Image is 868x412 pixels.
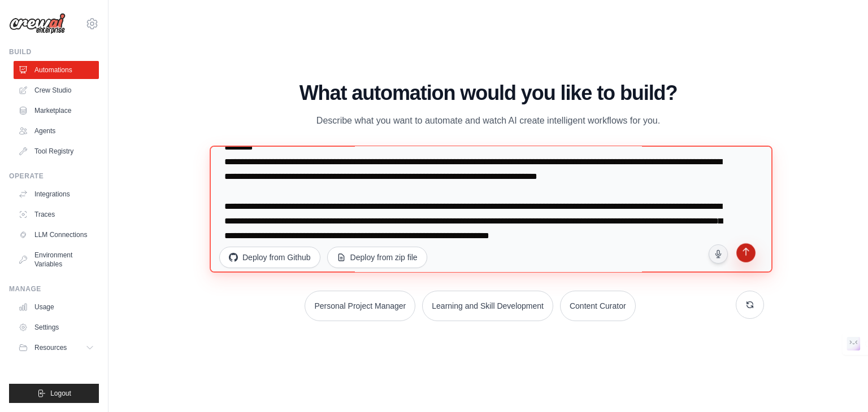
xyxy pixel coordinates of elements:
img: Logo [9,13,66,34]
a: LLM Connections [14,226,99,244]
button: Deploy from zip file [327,247,427,268]
div: Manage [9,284,99,293]
a: Environment Variables [14,246,99,273]
a: Traces [14,205,99,223]
a: Tool Registry [14,142,99,160]
a: Marketplace [14,102,99,120]
a: Settings [14,318,99,336]
div: Build [9,47,99,56]
span: Logout [50,389,71,398]
button: Resources [14,339,99,357]
a: Agents [14,122,99,140]
button: Content Curator [560,291,636,321]
button: Logout [9,384,99,403]
iframe: Chat Widget [811,358,868,412]
a: Automations [14,61,99,79]
button: Personal Project Manager [305,291,415,321]
button: Deploy from Github [219,247,320,268]
div: Operate [9,172,99,181]
a: Crew Studio [14,81,99,99]
p: Describe what you want to automate and watch AI create intelligent workflows for you. [298,113,678,128]
a: Usage [14,298,99,316]
span: Resources [34,343,67,352]
button: Learning and Skill Development [422,291,553,321]
h1: What automation would you like to build? [212,82,764,104]
a: Integrations [14,185,99,203]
